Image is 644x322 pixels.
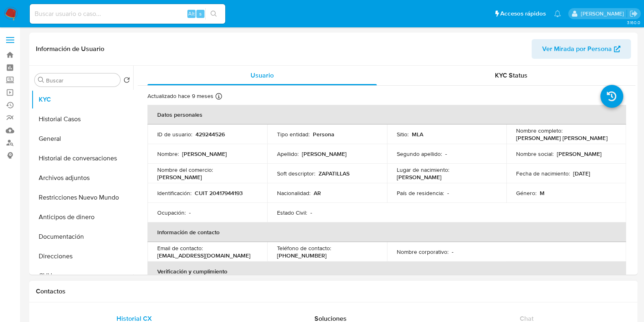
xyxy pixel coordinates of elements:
button: Buscar [38,77,44,83]
p: ZAPATILLAS [319,170,349,177]
p: Nacionalidad : [277,189,310,197]
p: Sitio : [397,131,409,138]
a: Notificaciones [554,10,561,17]
p: [PERSON_NAME] [157,173,202,181]
p: ID de usuario : [157,131,192,138]
th: Datos personales [147,105,626,124]
span: KYC Status [495,71,528,80]
p: - [189,209,191,216]
p: florencia.lera@mercadolibre.com [580,10,626,18]
p: M [540,189,545,197]
p: Género : [516,189,536,197]
p: Email de contacto : [157,244,203,252]
p: Actualizado hace 9 meses [147,92,213,100]
p: - [445,150,447,158]
button: Anticipos de dinero [31,207,133,227]
p: Identificación : [157,189,191,197]
p: AR [314,189,321,197]
p: [PERSON_NAME] [397,173,442,181]
p: [EMAIL_ADDRESS][DOMAIN_NAME] [157,252,251,259]
p: [PERSON_NAME] [557,150,602,158]
h1: Información de Usuario [36,45,104,53]
span: Accesos rápidos [500,9,546,18]
p: Apellido : [277,150,299,158]
p: [PERSON_NAME] [182,150,227,158]
input: Buscar usuario o caso... [30,9,225,19]
p: Ocupación : [157,209,186,216]
p: Tipo entidad : [277,131,310,138]
a: Salir [629,9,638,18]
p: Lugar de nacimiento : [397,166,449,173]
button: General [31,129,133,149]
p: Fecha de nacimiento : [516,170,570,177]
p: Segundo apellido : [397,150,442,158]
p: [PERSON_NAME] [302,150,347,158]
input: Buscar [46,77,117,84]
p: - [452,248,453,255]
button: CVU [31,266,133,286]
span: Alt [188,10,195,18]
p: Estado Civil : [277,209,307,216]
button: Restricciones Nuevo Mundo [31,188,133,207]
button: Documentación [31,227,133,246]
p: CUIT 20417944193 [195,189,243,197]
th: Información de contacto [147,222,626,242]
p: Nombre completo : [516,127,563,134]
p: País de residencia : [397,189,444,197]
span: s [199,10,202,18]
button: KYC [31,90,133,109]
p: Nombre del comercio : [157,166,213,173]
th: Verificación y cumplimiento [147,262,626,281]
p: Teléfono de contacto : [277,244,331,252]
p: - [447,189,449,197]
p: Nombre corporativo : [397,248,448,255]
button: Direcciones [31,246,133,266]
p: Soft descriptor : [277,170,315,177]
button: Historial Casos [31,109,133,129]
span: Usuario [251,71,274,80]
span: Ver Mirada por Persona [542,39,612,59]
p: - [310,209,312,216]
button: Historial de conversaciones [31,149,133,168]
p: Nombre : [157,150,179,158]
p: Nombre social : [516,150,554,158]
button: Archivos adjuntos [31,168,133,188]
p: 429244526 [196,131,225,138]
h1: Contactos [36,287,631,295]
button: search-icon [205,8,222,20]
p: [PHONE_NUMBER] [277,252,327,259]
button: Ver Mirada por Persona [532,39,631,59]
p: Persona [313,131,334,138]
p: [DATE] [573,170,590,177]
p: [PERSON_NAME] [PERSON_NAME] [516,134,607,142]
p: MLA [412,131,423,138]
button: Volver al orden por defecto [123,77,130,86]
